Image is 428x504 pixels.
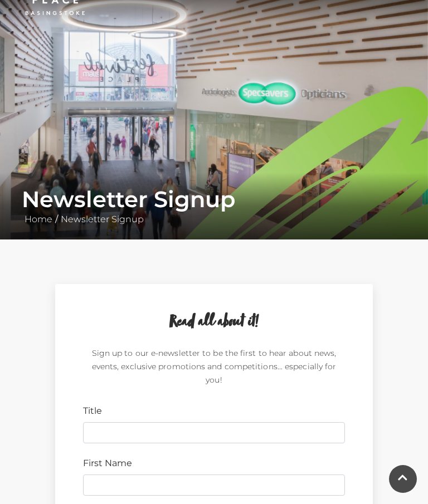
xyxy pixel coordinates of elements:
[83,404,102,418] label: Title
[83,312,345,333] h2: Read all about it!
[13,186,415,226] div: /
[22,186,406,213] h1: Newsletter Signup
[58,214,147,224] a: Newsletter Signup
[83,457,132,470] label: First Name
[83,346,345,391] p: Sign up to our e-newsletter to be the first to hear about news, events, exclusive promotions and ...
[22,214,55,224] a: Home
